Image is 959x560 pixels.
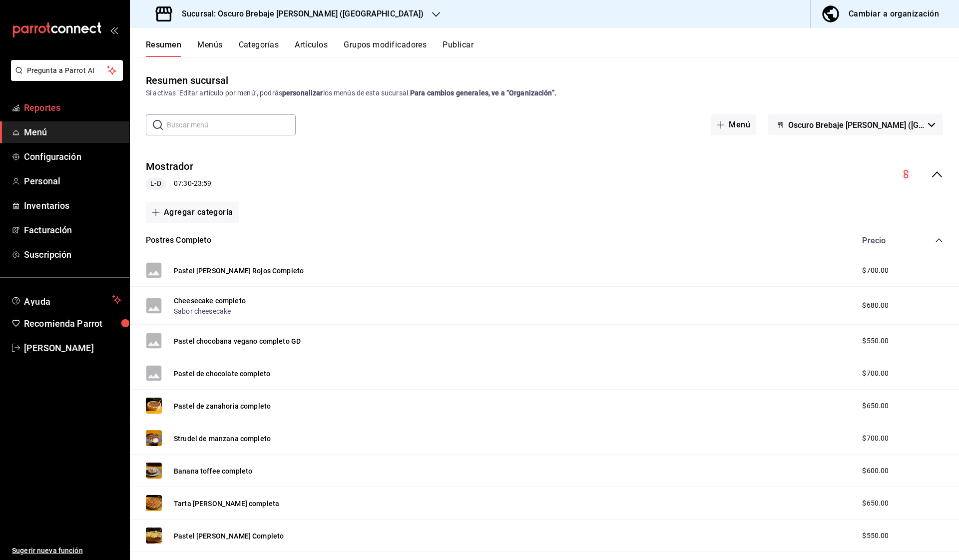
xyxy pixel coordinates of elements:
[862,401,889,411] span: $650.00
[862,265,889,276] span: $700.00
[174,336,301,346] button: Pastel chocobana vegano completo GD
[295,40,328,57] button: Artículos
[24,125,121,139] span: Menú
[24,150,121,163] span: Configuración
[24,101,121,114] span: Reportes
[768,114,943,135] button: Oscuro Brebaje [PERSON_NAME] ([GEOGRAPHIC_DATA])
[146,178,165,189] span: L-D
[282,89,323,97] strong: personalizar
[11,60,123,81] button: Pregunta a Parrot AI
[174,401,271,411] button: Pastel de zanahoria completo
[862,336,889,346] span: $550.00
[174,434,271,444] button: Strudel de manzana completo
[852,236,916,245] div: Precio
[146,178,211,190] div: 07:30 - 23:59
[146,202,239,223] button: Agregar categoría
[862,300,889,311] span: $680.00
[146,88,943,98] div: Si activas ‘Editar artículo por menú’, podrás los menús de esta sucursal.
[24,294,108,306] span: Ayuda
[862,368,889,379] span: $700.00
[935,236,943,244] button: collapse-category-row
[174,306,231,316] button: Sabor cheesecake
[344,40,427,57] button: Grupos modificadores
[24,341,121,355] span: [PERSON_NAME]
[146,398,162,414] img: Preview
[146,463,162,479] img: Preview
[174,266,304,276] button: Pastel [PERSON_NAME] Rojos Completo
[110,26,118,34] button: open_drawer_menu
[862,466,889,476] span: $600.00
[27,65,107,76] span: Pregunta a Parrot AI
[197,40,222,57] button: Menús
[174,296,246,306] button: Cheesecake completo
[146,40,181,57] button: Resumen
[24,223,121,237] span: Facturación
[146,235,211,246] button: Postres Completo
[130,151,959,198] div: collapse-menu-row
[711,114,756,135] button: Menú
[443,40,474,57] button: Publicar
[167,115,296,135] input: Buscar menú
[24,248,121,261] span: Suscripción
[24,317,121,330] span: Recomienda Parrot
[849,7,939,21] div: Cambiar a organización
[146,495,162,511] img: Preview
[239,40,279,57] button: Categorías
[146,159,193,174] button: Mostrador
[174,499,279,509] button: Tarta [PERSON_NAME] completa
[862,433,889,444] span: $700.00
[174,466,252,476] button: Banana toffee completo
[7,72,123,83] a: Pregunta a Parrot AI
[12,546,121,556] span: Sugerir nueva función
[146,430,162,446] img: Preview
[146,528,162,544] img: Preview
[174,8,424,20] h3: Sucursal: Oscuro Brebaje [PERSON_NAME] ([GEOGRAPHIC_DATA])
[146,73,228,88] div: Resumen sucursal
[174,531,284,541] button: Pastel [PERSON_NAME] Completo
[410,89,556,97] strong: Para cambios generales, ve a “Organización”.
[174,369,270,379] button: Pastel de chocolate completo
[24,199,121,212] span: Inventarios
[862,498,889,509] span: $650.00
[788,120,924,130] span: Oscuro Brebaje [PERSON_NAME] ([GEOGRAPHIC_DATA])
[146,40,959,57] div: navigation tabs
[24,174,121,188] span: Personal
[862,531,889,541] span: $550.00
